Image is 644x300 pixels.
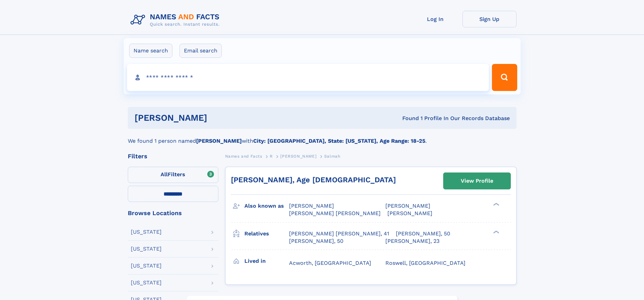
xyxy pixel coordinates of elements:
[444,173,510,189] a: View Profile
[396,230,450,237] a: [PERSON_NAME], 50
[135,114,305,122] h1: [PERSON_NAME]
[461,173,493,189] div: View Profile
[289,230,389,237] a: [PERSON_NAME] [PERSON_NAME], 41
[385,260,466,266] span: Roswell, [GEOGRAPHIC_DATA]
[385,203,430,209] span: [PERSON_NAME]
[127,64,489,91] input: search input
[324,154,340,159] span: Salmah
[462,11,517,27] a: Sign Up
[289,260,371,266] span: Acworth, [GEOGRAPHIC_DATA]
[387,210,432,216] span: [PERSON_NAME]
[180,44,222,58] label: Email search
[128,11,225,29] img: Logo Names and Facts
[289,203,334,209] span: [PERSON_NAME]
[280,154,316,159] span: [PERSON_NAME]
[270,152,273,160] a: R
[196,138,242,144] b: [PERSON_NAME]
[128,129,517,145] div: We found 1 person named with .
[289,237,343,245] a: [PERSON_NAME], 50
[128,153,218,159] div: Filters
[253,138,425,144] b: City: [GEOGRAPHIC_DATA], State: [US_STATE], Age Range: 18-25
[244,200,289,212] h3: Also known as
[131,246,162,252] div: [US_STATE]
[128,210,218,216] div: Browse Locations
[492,202,500,207] div: ❯
[231,176,396,184] a: [PERSON_NAME], Age [DEMOGRAPHIC_DATA]
[289,210,381,216] span: [PERSON_NAME] [PERSON_NAME]
[244,255,289,267] h3: Lived in
[128,167,218,183] label: Filters
[225,152,262,160] a: Names and Facts
[305,115,510,122] div: Found 1 Profile In Our Records Database
[131,280,162,285] div: [US_STATE]
[408,11,462,27] a: Log In
[244,228,289,239] h3: Relatives
[492,64,517,91] button: Search Button
[131,229,162,235] div: [US_STATE]
[280,152,316,160] a: [PERSON_NAME]
[270,154,273,159] span: R
[129,44,172,58] label: Name search
[385,237,439,245] a: [PERSON_NAME], 23
[161,171,168,178] span: All
[131,263,162,269] div: [US_STATE]
[492,230,500,234] div: ❯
